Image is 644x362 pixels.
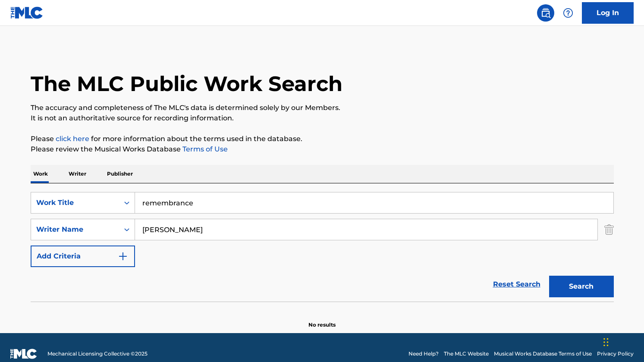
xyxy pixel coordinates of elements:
[604,219,614,240] img: Delete Criterion
[494,350,592,358] a: Musical Works Database Terms of Use
[603,329,609,355] div: Drag
[31,134,614,144] p: Please for more information about the terms used in the database.
[444,350,489,358] a: The MLC Website
[104,165,135,183] p: Publisher
[582,2,634,24] a: Log In
[549,276,614,297] button: Search
[118,251,128,261] img: 9d2ae6d4665cec9f34b9.svg
[10,6,44,19] img: MLC Logo
[601,321,644,362] iframe: Chat Widget
[31,103,614,113] p: The accuracy and completeness of The MLC's data is determined solely by our Members.
[36,224,114,235] div: Writer Name
[36,198,114,208] div: Work Title
[31,144,614,154] p: Please review the Musical Works Database
[559,4,577,22] div: Help
[31,165,50,183] p: Work
[31,246,135,267] button: Add Criteria
[31,113,614,123] p: It is not an authoritative source for recording information.
[31,192,614,302] form: Search Form
[10,349,37,359] img: logo
[408,350,439,358] a: Need Help?
[66,165,89,183] p: Writer
[56,135,89,143] a: click here
[181,145,228,153] a: Terms of Use
[597,350,634,358] a: Privacy Policy
[31,71,342,97] h1: The MLC Public Work Search
[47,350,148,358] span: Mechanical Licensing Collective © 2025
[537,4,554,22] a: Public Search
[563,8,573,18] img: help
[540,8,551,18] img: search
[308,311,336,329] p: No results
[489,275,545,294] a: Reset Search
